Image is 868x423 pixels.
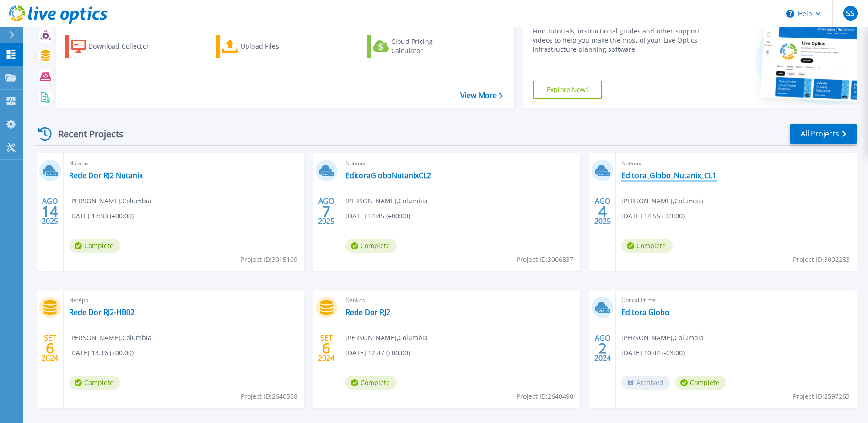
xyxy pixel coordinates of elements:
[345,196,428,206] span: [PERSON_NAME] , Columbia
[793,255,850,265] span: Project ID: 3002283
[598,207,607,215] span: 4
[345,158,575,168] span: Nutanix
[88,37,162,55] div: Download Collector
[345,239,397,253] span: Complete
[69,295,299,305] span: NetApp
[322,344,330,352] span: 6
[345,308,390,317] a: Rede Dor RJ2
[69,376,120,390] span: Complete
[345,211,410,221] span: [DATE] 14:45 (+00:00)
[345,376,397,390] span: Complete
[598,344,607,352] span: 2
[69,239,120,253] span: Complete
[42,207,58,215] span: 14
[69,348,134,358] span: [DATE] 13:16 (+00:00)
[41,331,59,365] div: SET 2024
[41,195,59,228] div: AGO 2025
[322,207,330,215] span: 7
[216,35,318,58] a: Upload Files
[621,239,673,253] span: Complete
[391,37,464,55] div: Cloud Pricing Calculator
[345,295,575,305] span: NetApp
[69,211,134,221] span: [DATE] 17:33 (+00:00)
[46,344,54,352] span: 6
[517,391,573,401] span: Project ID: 2640490
[621,158,851,168] span: Nutanix
[621,333,704,343] span: [PERSON_NAME] , Columbia
[69,333,151,343] span: [PERSON_NAME] , Columbia
[533,81,602,99] a: Explore Now!
[69,158,299,168] span: Nutanix
[69,171,143,180] a: Rede Dor RJ2 Nutanix
[241,37,314,55] div: Upload Files
[318,331,335,365] div: SET 2024
[594,331,611,365] div: AGO 2024
[621,196,704,206] span: [PERSON_NAME] , Columbia
[621,376,670,390] span: Archived
[621,295,851,305] span: Optical Prime
[367,35,469,58] a: Cloud Pricing Calculator
[675,376,726,390] span: Complete
[533,27,702,54] div: Find tutorials, instructional guides and other support videos to help you make the most of your L...
[241,255,297,265] span: Project ID: 3015109
[65,35,167,58] a: Download Collector
[621,211,685,221] span: [DATE] 14:55 (-03:00)
[345,333,428,343] span: [PERSON_NAME] , Columbia
[460,91,503,100] a: View More
[790,124,857,144] a: All Projects
[846,10,854,17] span: SS
[318,195,335,228] div: AGO 2025
[621,171,717,180] a: Editora_Globo_Nutanix_CL1
[793,391,850,401] span: Project ID: 2597263
[69,196,151,206] span: [PERSON_NAME] , Columbia
[621,348,685,358] span: [DATE] 10:44 (-03:00)
[35,123,136,145] div: Recent Projects
[69,308,135,317] a: Rede Dor RJ2-HB02
[517,255,573,265] span: Project ID: 3006337
[241,391,297,401] span: Project ID: 2640568
[621,308,669,317] a: Editora Globo
[345,171,431,180] a: EditoraGloboNutanixCL2
[345,348,410,358] span: [DATE] 12:47 (+00:00)
[594,195,611,228] div: AGO 2025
